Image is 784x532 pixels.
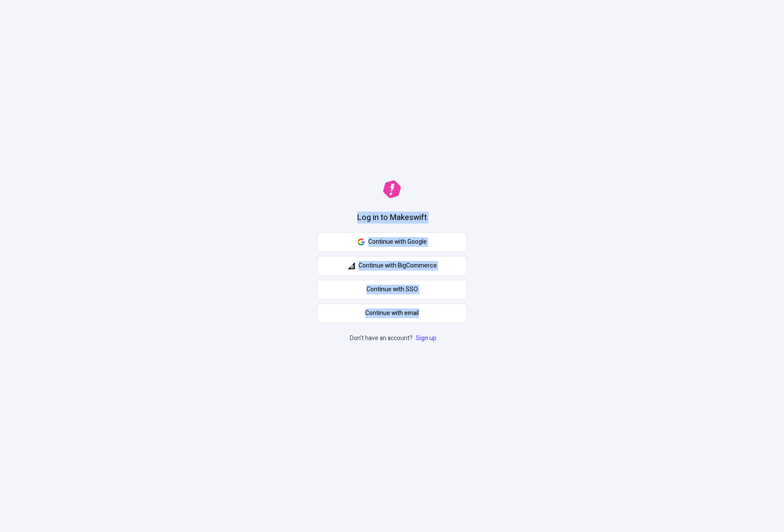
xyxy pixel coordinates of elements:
[317,280,467,299] a: Continue with SSO
[368,237,427,247] span: Continue with Google
[414,334,438,343] a: Sign up
[359,261,437,271] span: Continue with BigCommerce
[365,308,419,318] span: Continue with email
[357,212,427,224] h1: Log in to Makeswift
[317,256,467,275] button: Continue with BigCommerce
[317,304,467,323] button: Continue with email
[317,232,467,252] button: Continue with Google
[350,334,438,343] p: Don't have an account?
